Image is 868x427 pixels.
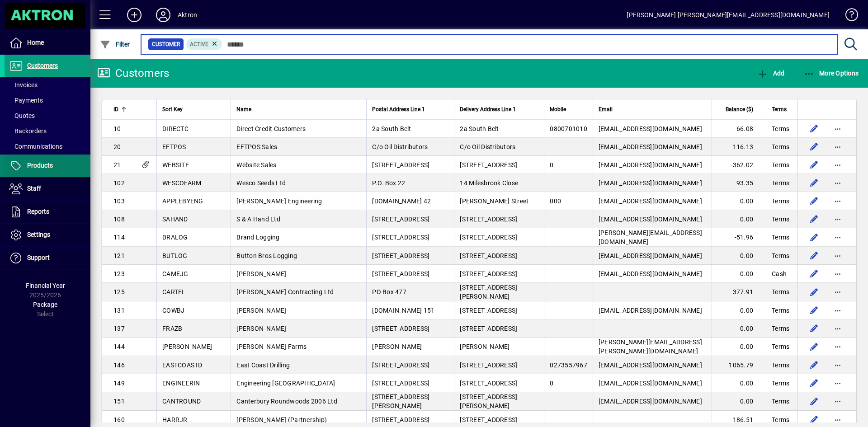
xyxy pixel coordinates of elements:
[550,104,587,114] div: Mobile
[5,155,90,177] a: Products
[113,252,125,259] span: 121
[460,234,517,241] span: [STREET_ADDRESS]
[830,158,845,172] button: More options
[460,325,517,332] span: [STREET_ADDRESS]
[599,229,702,245] span: [PERSON_NAME][EMAIL_ADDRESS][DOMAIN_NAME]
[772,124,789,133] span: Terms
[236,270,286,277] span: [PERSON_NAME]
[599,361,702,369] span: [EMAIL_ADDRESS][DOMAIN_NAME]
[113,234,125,241] span: 114
[830,122,845,136] button: More options
[236,343,307,350] span: [PERSON_NAME] Farms
[550,380,553,387] span: 0
[5,201,90,223] a: Reports
[807,194,821,208] button: Edit
[372,393,429,409] span: [STREET_ADDRESS][PERSON_NAME]
[27,185,41,192] span: Staff
[236,288,334,296] span: [PERSON_NAME] Contracting Ltd
[5,224,90,246] a: Settings
[830,194,845,208] button: More options
[27,39,44,46] span: Home
[113,380,125,387] span: 149
[113,197,125,205] span: 103
[830,376,845,390] button: More options
[236,380,335,387] span: Engineering [GEOGRAPHIC_DATA]
[772,324,789,333] span: Terms
[27,162,53,169] span: Products
[162,104,183,114] span: Sort Key
[772,215,789,224] span: Terms
[804,70,859,77] span: More Options
[236,252,297,259] span: Button Bros Logging
[113,325,125,332] span: 137
[372,216,429,223] span: [STREET_ADDRESS]
[807,230,821,244] button: Edit
[460,252,517,259] span: [STREET_ADDRESS]
[236,234,279,241] span: Brand Logging
[236,325,286,332] span: [PERSON_NAME]
[712,247,766,265] td: 0.00
[9,97,43,104] span: Payments
[599,252,702,259] span: [EMAIL_ADDRESS][DOMAIN_NAME]
[550,197,561,205] span: 000
[236,143,277,150] span: EFTPOS Sales
[236,398,337,405] span: Canterbury Roundwoods 2006 Ltd
[807,303,821,318] button: Edit
[807,158,821,172] button: Edit
[162,234,188,241] span: BRALOG
[236,307,286,314] span: [PERSON_NAME]
[9,81,38,89] span: Invoices
[372,161,429,169] span: [STREET_ADDRESS]
[830,212,845,226] button: More options
[772,178,789,188] span: Terms
[372,380,429,387] span: [STREET_ADDRESS]
[807,321,821,336] button: Edit
[830,303,845,318] button: More options
[772,379,789,388] span: Terms
[372,179,405,187] span: P.O. Box 22
[772,233,789,242] span: Terms
[839,2,857,31] a: Knowledge Base
[802,65,861,81] button: More Options
[113,104,118,114] span: ID
[599,179,702,187] span: [EMAIL_ADDRESS][DOMAIN_NAME]
[772,397,789,406] span: Terms
[712,338,766,356] td: 0.00
[113,398,125,405] span: 151
[98,36,132,52] button: Filter
[460,161,517,169] span: [STREET_ADDRESS]
[807,122,821,136] button: Edit
[717,104,761,114] div: Balance ($)
[113,343,125,350] span: 144
[236,361,290,369] span: East Coast Drilling
[152,40,180,49] span: Customer
[830,176,845,190] button: More options
[372,361,429,369] span: [STREET_ADDRESS]
[372,104,425,114] span: Postal Address Line 1
[372,416,429,423] span: [STREET_ADDRESS]
[113,161,121,169] span: 21
[807,339,821,354] button: Edit
[772,415,789,424] span: Terms
[236,179,286,187] span: Wesco Seeds Ltd
[26,282,65,289] span: Financial Year
[807,267,821,281] button: Edit
[599,104,613,114] span: Email
[712,228,766,247] td: -51.96
[162,325,182,332] span: FRAZB
[772,142,789,151] span: Terms
[599,104,706,114] div: Email
[772,287,789,296] span: Terms
[372,307,434,314] span: [DOMAIN_NAME] 151
[807,358,821,372] button: Edit
[162,143,186,150] span: EFTPOS
[772,251,789,260] span: Terms
[113,143,121,150] span: 20
[830,230,845,244] button: More options
[712,319,766,338] td: 0.00
[599,307,702,314] span: [EMAIL_ADDRESS][DOMAIN_NAME]
[236,104,251,114] span: Name
[236,125,306,132] span: Direct Credit Customers
[33,301,57,308] span: Package
[372,325,429,332] span: [STREET_ADDRESS]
